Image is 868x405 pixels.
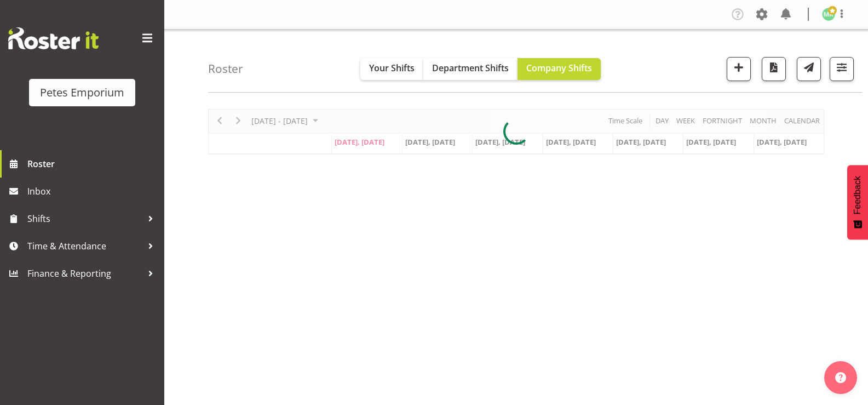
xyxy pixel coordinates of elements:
button: Download a PDF of the roster according to the set date range. [762,57,786,81]
span: Your Shifts [369,62,415,74]
button: Feedback - Show survey [847,165,868,239]
img: melanie-richardson713.jpg [822,8,835,21]
span: Shifts [27,210,142,227]
span: Roster [27,156,159,172]
button: Your Shifts [360,58,423,80]
span: Department Shifts [432,62,509,74]
button: Send a list of all shifts for the selected filtered period to all rostered employees. [797,57,821,81]
button: Filter Shifts [830,57,854,81]
img: help-xxl-2.png [835,372,846,383]
img: Rosterit website logo [8,27,99,49]
span: Inbox [27,183,159,199]
button: Company Shifts [518,58,601,80]
button: Add a new shift [727,57,751,81]
h4: Roster [208,62,243,75]
span: Company Shifts [526,62,592,74]
span: Feedback [853,176,863,214]
button: Department Shifts [423,58,518,80]
span: Time & Attendance [27,238,142,254]
span: Finance & Reporting [27,265,142,282]
div: Petes Emporium [40,84,124,101]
